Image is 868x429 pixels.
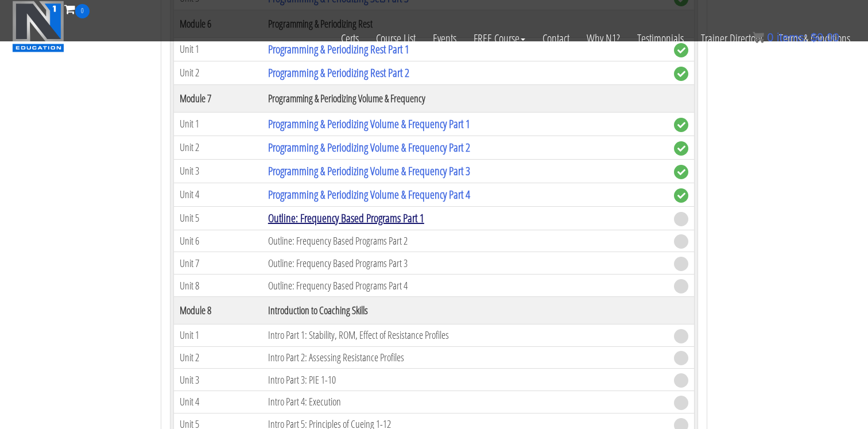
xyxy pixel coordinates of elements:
[578,18,629,59] a: Why N1?
[777,31,807,44] span: items:
[174,206,262,230] td: Unit 5
[268,187,470,202] a: Programming & Periodizing Volume & Frequency Part 4
[75,4,90,18] span: 0
[174,369,262,391] td: Unit 3
[424,18,465,59] a: Events
[174,61,262,84] td: Unit 2
[692,18,770,59] a: Trainer Directory
[262,84,668,112] th: Programming & Periodizing Volume & Frequency
[629,18,692,59] a: Testimonials
[262,275,668,297] td: Outline: Frequency Based Programs Part 4
[174,391,262,413] td: Unit 4
[174,275,262,297] td: Unit 8
[174,230,262,252] td: Unit 6
[64,1,90,17] a: 0
[674,165,688,179] span: complete
[767,31,773,44] span: 0
[268,140,470,155] a: Programming & Periodizing Volume & Frequency Part 2
[174,183,262,206] td: Unit 4
[674,188,688,203] span: complete
[262,252,668,275] td: Outline: Frequency Based Programs Part 3
[674,118,688,132] span: complete
[753,32,764,43] img: icon11.png
[262,369,668,391] td: Intro Part 3: PIE 1-10
[174,296,262,324] th: Module 8
[268,65,409,80] a: Programming & Periodizing Rest Part 2
[332,18,367,59] a: Certs
[262,346,668,369] td: Intro Part 2: Assessing Resistance Profiles
[770,18,859,59] a: Terms & Conditions
[262,324,668,346] td: Intro Part 1: Stability, ROM, Effect of Resistance Profiles
[12,1,64,52] img: n1-education
[268,163,470,179] a: Programming & Periodizing Volume & Frequency Part 3
[674,67,688,81] span: complete
[174,159,262,183] td: Unit 3
[174,136,262,159] td: Unit 2
[753,31,839,44] a: 0 items: $0.00
[174,346,262,369] td: Unit 2
[268,210,424,226] a: Outline: Frequency Based Programs Part 1
[262,230,668,252] td: Outline: Frequency Based Programs Part 2
[262,296,668,324] th: Introduction to Coaching Skills
[811,31,817,44] span: $
[262,391,668,413] td: Intro Part 4: Execution
[465,18,534,59] a: FREE Course
[268,116,470,132] a: Programming & Periodizing Volume & Frequency Part 1
[674,141,688,156] span: complete
[174,324,262,346] td: Unit 1
[811,31,839,44] bdi: 0.00
[174,112,262,136] td: Unit 1
[367,18,424,59] a: Course List
[174,252,262,275] td: Unit 7
[174,84,262,112] th: Module 7
[534,18,578,59] a: Contact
